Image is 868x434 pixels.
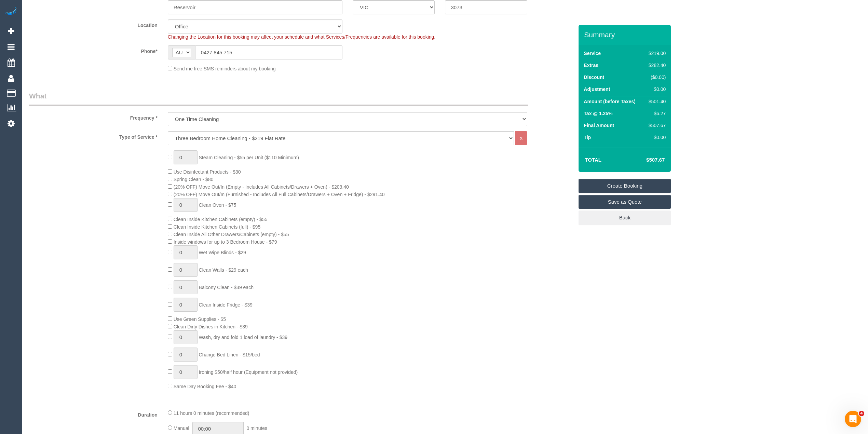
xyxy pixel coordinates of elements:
[199,250,246,255] span: Wet Wipe Blinds - $29
[646,134,666,141] div: $0.00
[195,45,342,59] input: Phone*
[585,157,601,163] strong: Total
[646,86,666,93] div: $0.00
[24,112,163,121] label: Frequency *
[174,384,236,389] span: Same Day Booking Fee - $40
[174,239,277,245] span: Inside windows for up to 3 Bedroom House - $79
[246,425,267,431] span: 0 minutes
[584,31,667,39] h3: Summary
[24,409,163,418] label: Duration
[24,45,163,55] label: Phone*
[174,217,268,222] span: Clean Inside Kitchen Cabinets (empty) - $55
[174,232,289,237] span: Clean Inside All Other Drawers/Cabinets (empty) - $55
[199,155,299,160] span: Steam Cleaning - $55 per Unit ($110 Minimum)
[584,110,612,117] label: Tax @ 1.25%
[174,224,260,230] span: Clean Inside Kitchen Cabinets (full) - $95
[199,369,298,375] span: Ironing $50/half hour (Equipment not provided)
[29,91,528,106] legend: What
[174,177,214,182] span: Spring Clean - $80
[646,110,666,117] div: $6.27
[646,122,666,129] div: $507.67
[646,98,666,105] div: $501.40
[584,62,598,69] label: Extras
[584,122,614,129] label: Final Amount
[24,131,163,140] label: Type of Service *
[174,316,226,322] span: Use Green Supplies - $5
[584,134,591,141] label: Tip
[584,98,635,105] label: Amount (before Taxes)
[584,74,604,81] label: Discount
[174,169,241,175] span: Use Disinfectant Products - $30
[845,411,861,427] iframe: Intercom live chat
[199,267,248,273] span: Clean Walls - $29 each
[584,86,610,93] label: Adjustment
[4,7,18,16] img: Automaid Logo
[24,19,163,29] label: Location
[199,285,254,290] span: Balcony Clean - $39 each
[174,66,276,71] span: Send me free SMS reminders about my booking
[626,157,665,163] h4: $507.67
[168,0,342,14] input: Suburb*
[199,202,236,208] span: Clean Oven - $75
[174,410,249,416] span: 11 hours 0 minutes (recommended)
[168,34,435,40] span: Changing the Location for this booking may affect your schedule and what Services/Frequencies are...
[859,411,864,416] span: 4
[445,0,527,14] input: Post Code*
[174,184,349,190] span: (20% OFF) Move Out/In (Empty - Includes All Cabinets/Drawers + Oven) - $203.40
[579,211,671,225] a: Back
[646,74,666,81] div: ($0.00)
[174,192,385,197] span: (20% OFF) Move Out/In (Furnished - Includes All Full Cabinets/Drawers + Oven + Fridge) - $291.40
[199,302,253,308] span: Clean Inside Fridge - $39
[646,62,666,69] div: $282.40
[579,179,671,193] a: Create Booking
[174,324,248,329] span: Clean Dirty Dishes in Kitchen - $39
[199,352,260,357] span: Change Bed Linen - $15/bed
[646,50,666,57] div: $219.00
[579,195,671,209] a: Save as Quote
[174,425,189,431] span: Manual
[199,335,287,340] span: Wash, dry and fold 1 load of laundry - $39
[584,50,601,57] label: Service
